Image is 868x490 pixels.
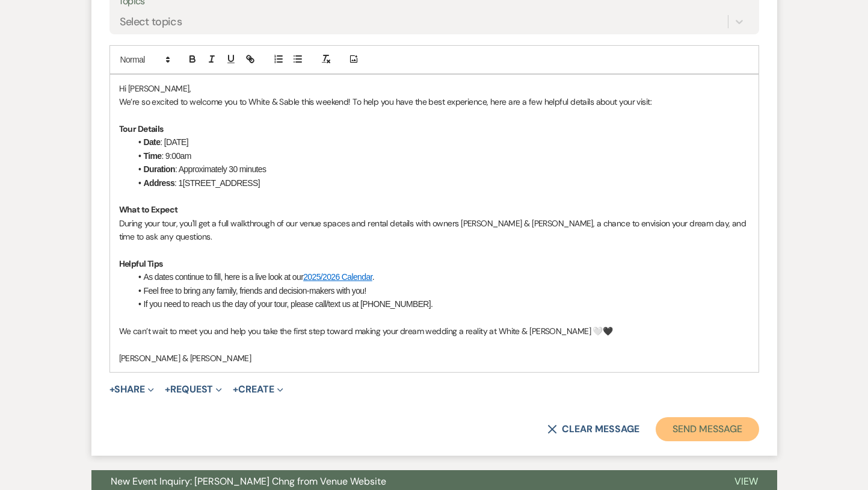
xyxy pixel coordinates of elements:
[233,385,283,394] button: Create
[131,284,749,297] li: Feel free to bring any family, friends and decision-makers with you!
[656,417,759,441] button: Send Message
[144,164,175,174] strong: Duration
[119,324,749,338] p: We can’t wait to meet you and help you take the first step toward making your dream wedding a rea...
[131,135,749,149] li: : [DATE]
[183,178,260,188] span: [STREET_ADDRESS]
[734,475,758,488] span: View
[144,178,175,188] strong: Address
[119,217,749,244] p: During your tour, you'll get a full walkthrough of our venue spaces and rental details with owner...
[165,385,222,394] button: Request
[119,123,164,134] strong: Tour Details
[303,272,372,282] a: 2025/2026 Calendar
[119,204,178,215] strong: What to Expect
[144,151,162,161] strong: Time
[547,424,639,434] button: Clear message
[131,297,749,311] li: If you need to reach us the day of your tour, please call/text us at [PHONE_NUMBER].
[119,258,163,269] strong: Helpful Tips
[233,385,238,394] span: +
[144,137,161,147] strong: Date
[131,176,749,190] li: : 1
[120,13,182,29] div: Select topics
[131,149,749,163] li: : 9:00am
[109,385,115,394] span: +
[131,163,749,176] li: : Approximately 30 minutes
[119,352,749,365] p: [PERSON_NAME] & [PERSON_NAME]
[119,82,749,95] p: Hi [PERSON_NAME],
[109,385,155,394] button: Share
[111,475,386,488] span: New Event Inquiry: [PERSON_NAME] Chng from Venue Website
[165,385,170,394] span: +
[131,270,749,284] li: As dates continue to fill, here is a live look at our .
[119,95,749,108] p: We’re so excited to welcome you to White & Sable this weekend! To help you have the best experien...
